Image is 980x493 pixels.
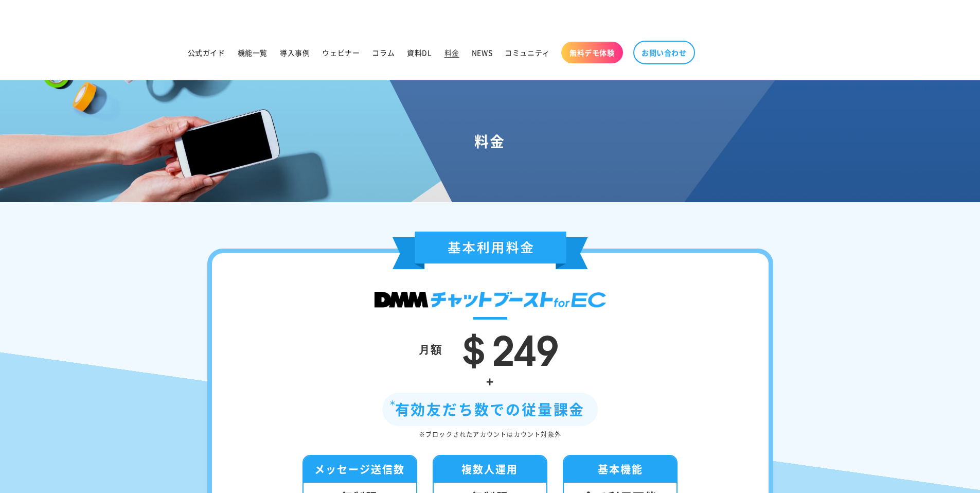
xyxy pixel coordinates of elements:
[505,48,550,57] span: コミュニティ
[453,316,559,377] span: ＄249
[466,42,498,63] a: NEWS
[231,42,274,63] a: 機能一覧
[434,456,546,483] div: 複数人運用
[561,42,623,63] a: 無料デモ体験
[274,42,316,63] a: 導入事例
[304,456,416,483] div: メッセージ送信数
[401,42,438,63] a: 資料DL
[633,41,695,64] a: お問い合わせ
[407,48,432,57] span: 資料DL
[393,232,588,269] img: 基本利用料金
[238,48,268,57] span: 機能一覧
[316,42,366,63] a: ウェビナー
[280,48,310,57] span: 導入事例
[642,48,687,57] span: お問い合わせ
[188,48,225,57] span: 公式ガイド
[498,42,556,63] a: コミュニティ
[322,48,360,57] span: ウェビナー
[569,48,615,57] span: 無料デモ体験
[382,393,598,426] div: 有効友だち数での従量課金
[372,48,395,57] span: コラム
[182,42,231,63] a: 公式ガイド
[243,370,738,392] div: +
[438,42,466,63] a: 料金
[366,42,401,63] a: コラム
[419,339,442,359] div: 月額
[472,48,492,57] span: NEWS
[375,292,606,308] img: DMMチャットブースト
[444,48,459,57] span: 料金
[243,429,738,440] div: ※ブロックされたアカウントはカウント対象外
[12,132,968,150] h1: 料金
[564,456,676,483] div: 基本機能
